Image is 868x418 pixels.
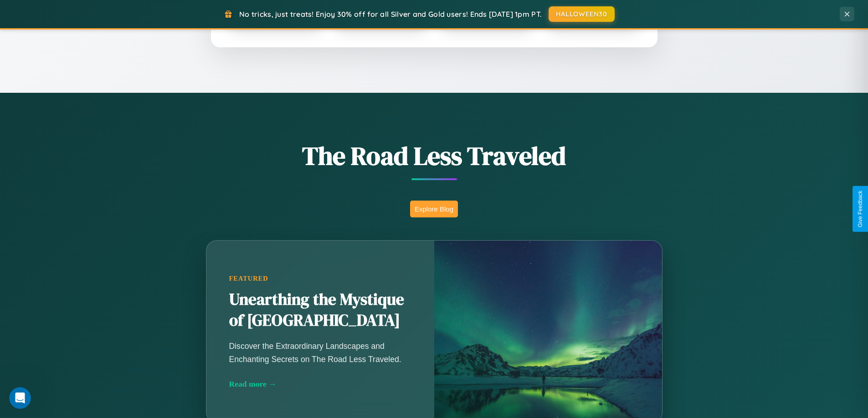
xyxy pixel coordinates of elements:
button: HALLOWEEN30 [549,6,615,22]
h2: Unearthing the Mystique of [GEOGRAPHIC_DATA] [229,289,411,331]
span: No tricks, just treats! Enjoy 30% off for all Silver and Gold users! Ends [DATE] 1pm PT. [239,10,542,19]
div: Read more → [229,379,411,389]
h1: The Road Less Traveled [161,138,708,173]
button: Explore Blog [410,201,458,217]
p: Discover the Extraordinary Landscapes and Enchanting Secrets on The Road Less Traveled. [229,340,411,365]
iframe: Intercom live chat [9,387,31,409]
div: Featured [229,275,411,282]
div: Give Feedback [857,191,863,227]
